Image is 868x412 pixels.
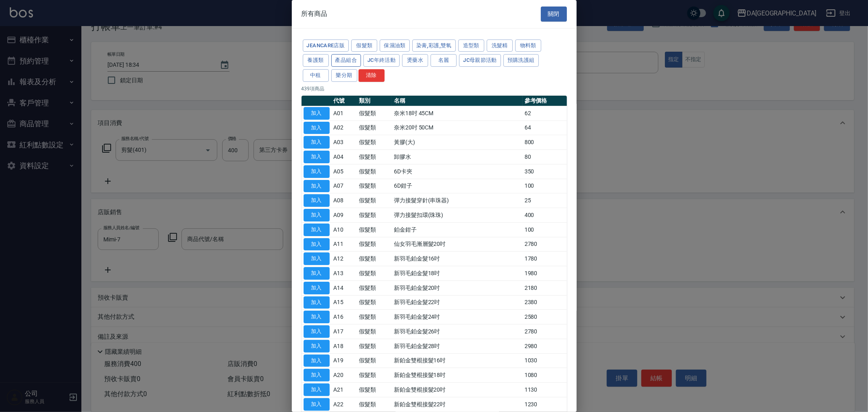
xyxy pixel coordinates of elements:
td: 假髮類 [357,135,392,150]
td: A19 [332,353,357,368]
button: 加入 [304,209,330,221]
td: 新羽毛鉑金髮20吋 [392,281,523,295]
td: 假髮類 [357,179,392,193]
td: 假髮類 [357,383,392,397]
td: A04 [332,150,357,164]
button: 加入 [304,136,330,149]
button: 加入 [304,355,330,367]
td: 假髮類 [357,397,392,412]
td: 6D卡夾 [392,164,523,179]
td: 2380 [523,295,567,310]
td: 假髮類 [357,106,392,121]
button: 加入 [304,252,330,265]
button: 假髮類 [351,39,377,52]
td: A10 [332,222,357,237]
td: 64 [523,121,567,135]
button: 保濕油類 [380,39,410,52]
td: 黃膠(大) [392,135,523,150]
td: 1230 [523,397,567,412]
td: A08 [332,193,357,208]
th: 參考價格 [523,96,567,106]
td: 假髮類 [357,237,392,252]
td: 鉑金鉗子 [392,222,523,237]
td: 假髮類 [357,193,392,208]
td: 400 [523,208,567,223]
button: 加入 [304,122,330,134]
td: A11 [332,237,357,252]
button: 加入 [304,325,330,338]
td: 新羽毛鉑金髮26吋 [392,324,523,339]
td: 彈力接髮扣環(珠珠) [392,208,523,223]
td: 62 [523,106,567,121]
td: 25 [523,193,567,208]
button: 樂分期 [331,69,357,82]
button: 養護類 [303,54,329,67]
td: 1780 [523,252,567,266]
td: 彈力接髮穿針(串珠器) [392,193,523,208]
td: 假髮類 [357,295,392,310]
td: 假髮類 [357,164,392,179]
td: 仙女羽毛漸層髮20吋 [392,237,523,252]
button: 加入 [304,267,330,280]
td: 100 [523,179,567,193]
td: 新羽毛鉑金髮28吋 [392,339,523,353]
td: 奈米18吋 45CM [392,106,523,121]
td: A17 [332,324,357,339]
button: 加入 [304,180,330,193]
button: JC母親節活動 [459,54,501,67]
td: A21 [332,383,357,397]
td: A13 [332,266,357,281]
td: 假髮類 [357,324,392,339]
td: 卸膠水 [392,150,523,164]
button: 物料類 [515,39,541,52]
p: 439 項商品 [302,85,567,92]
button: 加入 [304,165,330,178]
td: 假髮類 [357,310,392,324]
button: 產品組合 [331,54,361,67]
button: 加入 [304,194,330,207]
td: 新鉑金雙棍接髮22吋 [392,397,523,412]
td: A15 [332,295,357,310]
td: 假髮類 [357,150,392,164]
button: 關閉 [541,7,567,22]
td: A12 [332,252,357,266]
td: A18 [332,339,357,353]
button: 造型類 [458,39,484,52]
th: 代號 [332,96,357,106]
td: 1980 [523,266,567,281]
button: 加入 [304,369,330,381]
td: 800 [523,135,567,150]
td: A20 [332,368,357,383]
button: JeanCare店販 [303,39,349,52]
button: 中租 [303,69,329,82]
td: A02 [332,121,357,135]
td: A16 [332,310,357,324]
td: 2580 [523,310,567,324]
button: 加入 [304,296,330,309]
td: 假髮類 [357,368,392,383]
td: 1080 [523,368,567,383]
span: 所有商品 [302,10,328,18]
td: A22 [332,397,357,412]
td: 假髮類 [357,222,392,237]
button: 加入 [304,282,330,294]
button: 加入 [304,238,330,251]
td: A03 [332,135,357,150]
td: 新羽毛鉑金髮18吋 [392,266,523,281]
td: 2780 [523,237,567,252]
th: 名稱 [392,96,523,106]
td: 新鉑金雙棍接髮18吋 [392,368,523,383]
td: 1030 [523,353,567,368]
button: 燙藥水 [402,54,428,67]
button: 洗髮精 [487,39,513,52]
td: 假髮類 [357,208,392,223]
th: 類別 [357,96,392,106]
button: 名麗 [431,54,457,67]
td: A07 [332,179,357,193]
td: A01 [332,106,357,121]
button: 加入 [304,311,330,323]
td: 假髮類 [357,252,392,266]
td: 假髮類 [357,339,392,353]
td: 新羽毛鉑金髮16吋 [392,252,523,266]
td: 假髮類 [357,121,392,135]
